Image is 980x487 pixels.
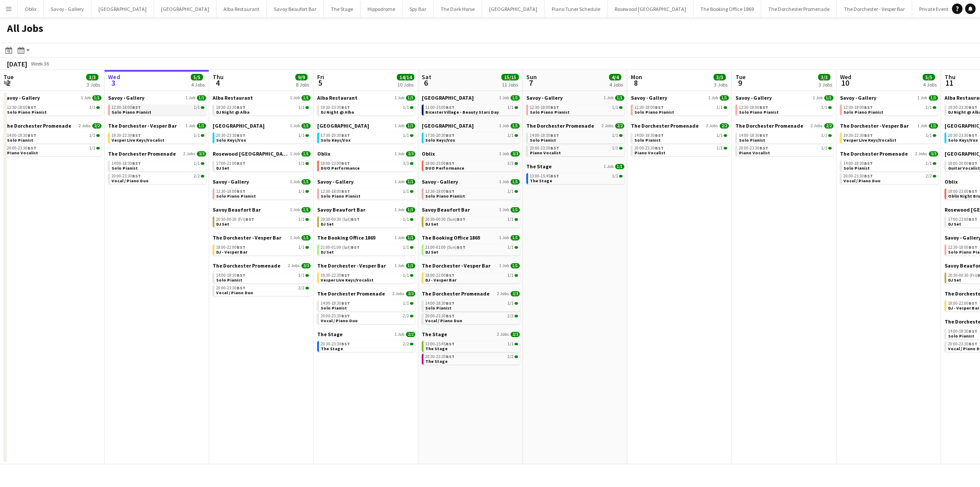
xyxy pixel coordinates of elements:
[91,0,154,17] button: [GEOGRAPHIC_DATA]
[530,104,623,115] a: 12:30-18:00BST1/1Solo Piano Pianist
[216,160,309,170] a: 17:00-21:00BST1/1DJ Set
[929,95,938,101] span: 1/1
[840,150,938,157] a: The Dorchester Promenade2 Jobs3/3
[298,105,304,110] span: 1/1
[530,105,559,110] span: 12:30-18:00
[108,122,206,129] a: The Dorchester - Vesper Bar1 Job1/1
[917,95,927,101] span: 1 Job
[843,104,936,115] a: 12:30-18:00BST1/1Solo Piano Pianist
[915,151,927,157] span: 2 Jobs
[759,132,768,138] span: BST
[3,94,40,101] span: Savoy - Gallery
[213,122,265,129] span: Goring Hotel
[615,164,624,169] span: 1/1
[840,150,938,186] div: The Dorchester Promenade2 Jobs3/314:00-18:30BST1/1Solo Pianist20:00-23:30BST2/2Vocal / Piano Duo
[717,133,723,138] span: 1/1
[3,94,101,122] div: Savoy - Gallery1 Job1/112:30-18:00BST1/1Solo Piano Pianist
[321,105,350,110] span: 19:30-23:30
[634,109,674,115] span: Solo Piano Pianist
[708,95,718,101] span: 1 Job
[550,173,559,179] span: BST
[634,137,661,143] span: Solo Pianist
[612,133,618,138] span: 1/1
[843,174,873,178] span: 20:00-23:30
[511,95,520,101] span: 1/1
[655,132,664,138] span: BST
[615,123,624,129] span: 2/2
[507,161,514,166] span: 3/3
[735,122,833,129] a: The Dorchester Promenade2 Jobs2/2
[634,146,664,150] span: 20:00-23:30
[840,122,938,150] div: The Dorchester - Vesper Bar1 Job1/119:30-22:30BST1/1Vesper Live Keys/Vocalist
[759,104,768,110] span: BST
[7,132,100,143] a: 14:00-18:30BST1/1Solo Pianist
[44,0,91,17] button: Savoy - Gallery
[843,105,873,110] span: 12:30-18:00
[926,105,932,110] span: 1/1
[112,105,141,110] span: 12:30-18:00
[526,163,552,170] span: The Stage
[112,109,151,115] span: Solo Piano Pianist
[112,133,141,138] span: 19:30-22:30
[604,164,613,169] span: 1 Job
[499,151,509,157] span: 1 Job
[197,95,206,101] span: 1/1
[185,123,195,129] span: 1 Job
[7,145,100,155] a: 20:00-23:30BST1/1Piano Vocalist
[89,105,95,110] span: 1/1
[237,104,245,110] span: BST
[216,132,309,143] a: 20:30-23:30BST1/1Solo Keys/Vox
[194,174,200,178] span: 2/2
[403,161,409,166] span: 3/3
[317,122,415,150] div: [GEOGRAPHIC_DATA]1 Job1/117:30-20:30BST1/1Solo Keys/Vox
[194,105,200,110] span: 1/1
[290,151,300,157] span: 1 Job
[298,133,304,138] span: 1/1
[183,151,195,157] span: 2 Jobs
[422,150,520,178] div: Oblix1 Job3/318:00-23:00BST3/3DUO Performance
[948,165,980,171] span: Guitar Vocalist
[425,109,499,115] span: Bicester Village - Beauty Stars Day
[604,95,613,101] span: 1 Job
[28,145,36,151] span: BST
[406,151,415,157] span: 3/3
[185,95,195,101] span: 1 Job
[634,105,664,110] span: 12:30-18:00
[720,95,729,101] span: 1/1
[301,95,311,101] span: 1/1
[425,105,455,110] span: 11:00-15:00
[717,105,723,110] span: 1/1
[813,95,822,101] span: 1 Job
[317,150,415,157] a: Oblix1 Job3/3
[108,94,144,101] span: Savoy - Gallery
[530,132,623,143] a: 14:00-18:30BST1/1Solo Pianist
[321,104,413,115] a: 19:30-23:30BST1/1DJ Night @ Alba
[7,105,36,110] span: 12:30-18:00
[530,173,623,183] a: 13:00-15:45BST1/1The Stage
[422,94,520,101] a: [GEOGRAPHIC_DATA]1 Job1/1
[425,160,518,170] a: 18:00-23:00BST3/3DUO Performance
[655,104,664,110] span: BST
[213,150,311,157] a: Rosewood [GEOGRAPHIC_DATA]1 Job1/1
[402,0,434,17] button: Spy Bar
[969,160,977,166] span: BST
[422,94,474,101] span: Bicester village
[739,105,768,110] span: 12:30-18:00
[550,145,559,151] span: BST
[843,173,936,183] a: 20:00-23:30BST2/2Vocal / Piano Duo
[317,94,415,101] a: Alba Restaurant1 Job1/1
[948,161,977,166] span: 18:00-20:00
[864,132,873,138] span: BST
[739,145,832,155] a: 20:00-23:30BST1/1Piano Vocalist
[720,123,729,129] span: 2/2
[3,122,101,158] div: The Dorchester Promenade2 Jobs2/214:00-18:30BST1/1Solo Pianist20:00-23:30BST1/1Piano Vocalist
[739,104,832,115] a: 12:30-18:00BST1/1Solo Piano Pianist
[612,174,618,178] span: 1/1
[840,122,938,129] a: The Dorchester - Vesper Bar1 Job1/1
[912,0,958,17] button: Private Events
[213,178,311,206] div: Savoy - Gallery1 Job1/112:30-18:00BST1/1Solo Piano Pianist
[213,94,311,101] a: Alba Restaurant1 Job1/1
[324,0,360,17] button: The Stage
[108,94,206,122] div: Savoy - Gallery1 Job1/112:30-18:00BST1/1Solo Piano Pianist
[108,94,206,101] a: Savoy - Gallery1 Job1/1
